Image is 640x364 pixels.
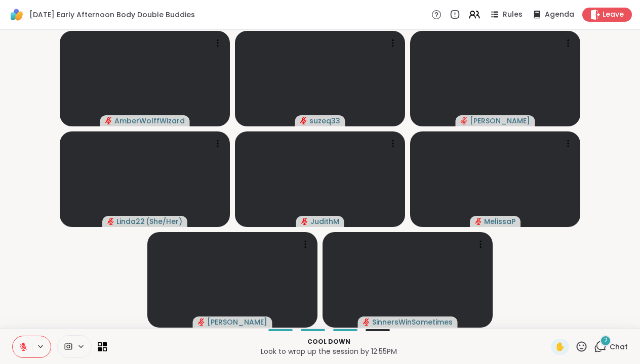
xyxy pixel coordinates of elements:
[8,6,25,23] img: ShareWell Logomark
[113,346,545,356] p: Look to wrap up the session by 12:55PM
[555,341,565,353] span: ✋
[475,218,482,225] span: audio-muted
[113,337,545,346] p: Cool down
[363,318,370,326] span: audio-muted
[116,216,145,226] span: Linda22
[300,117,307,124] span: audio-muted
[107,218,114,225] span: audio-muted
[105,117,112,124] span: audio-muted
[29,10,195,20] span: [DATE] Early Afternoon Body Double Buddies
[470,116,530,126] span: [PERSON_NAME]
[198,318,205,326] span: audio-muted
[207,317,267,327] span: [PERSON_NAME]
[545,10,574,20] span: Agenda
[309,116,340,126] span: suzeq33
[461,117,468,124] span: audio-muted
[372,317,453,327] span: SinnersWinSometimes
[610,342,628,352] span: Chat
[603,10,624,20] span: Leave
[604,336,608,345] span: 2
[114,116,185,126] span: AmberWolffWizard
[484,216,515,226] span: MelissaP
[503,10,523,20] span: Rules
[146,216,182,226] span: ( She/Her )
[301,218,308,225] span: audio-muted
[310,216,339,226] span: JudithM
